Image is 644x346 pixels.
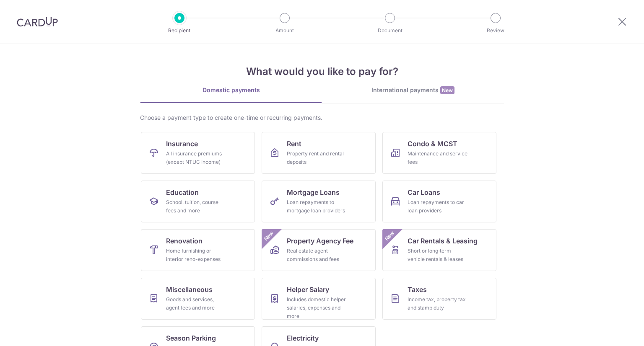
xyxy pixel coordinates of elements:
div: Domestic payments [140,86,322,94]
span: Electricity [287,333,319,343]
a: TaxesIncome tax, property tax and stamp duty [382,278,496,320]
span: Insurance [166,139,198,149]
div: School, tuition, course fees and more [166,198,226,215]
div: Choose a payment type to create one-time or recurring payments. [140,114,504,122]
p: Document [359,26,421,35]
a: Car Rentals & LeasingShort or long‑term vehicle rentals & leasesNew [382,229,496,271]
a: Car LoansLoan repayments to car loan providers [382,181,496,222]
span: Taxes [408,284,427,294]
a: InsuranceAll insurance premiums (except NTUC Income) [141,132,255,174]
p: Recipient [148,26,210,35]
iframe: Opens a widget where you can find more information [590,321,636,342]
div: Loan repayments to mortgage loan providers [287,198,347,215]
div: Goods and services, agent fees and more [166,295,226,312]
div: Maintenance and service fees [408,150,468,166]
a: Property Agency FeeReal estate agent commissions and feesNew [262,229,376,271]
div: Real estate agent commissions and fees [287,247,347,263]
span: New [440,86,454,94]
p: Amount [254,26,316,35]
div: Includes domestic helper salaries, expenses and more [287,295,347,320]
span: New [383,229,397,243]
span: Property Agency Fee [287,236,353,246]
a: MiscellaneousGoods and services, agent fees and more [141,278,255,320]
div: Loan repayments to car loan providers [408,198,468,215]
span: Education [166,187,199,197]
span: Mortgage Loans [287,187,340,197]
span: Miscellaneous [166,284,213,294]
span: Rent [287,139,301,149]
a: RenovationHome furnishing or interior reno-expenses [141,229,255,271]
span: New [262,229,276,243]
span: Car Rentals & Leasing [408,236,478,246]
img: CardUp [17,17,58,27]
a: RentProperty rent and rental deposits [262,132,376,174]
span: Condo & MCST [408,139,457,149]
span: Helper Salary [287,284,329,294]
div: Property rent and rental deposits [287,150,347,166]
div: Short or long‑term vehicle rentals & leases [408,247,468,263]
a: Condo & MCSTMaintenance and service fees [382,132,496,174]
h4: What would you like to pay for? [140,64,504,79]
div: Income tax, property tax and stamp duty [408,295,468,312]
div: Home furnishing or interior reno-expenses [166,247,226,263]
span: Car Loans [408,187,440,197]
span: Renovation [166,236,203,246]
a: EducationSchool, tuition, course fees and more [141,181,255,222]
a: Helper SalaryIncludes domestic helper salaries, expenses and more [262,278,376,320]
span: Season Parking [166,333,216,343]
div: All insurance premiums (except NTUC Income) [166,150,226,166]
a: Mortgage LoansLoan repayments to mortgage loan providers [262,181,376,222]
p: Review [465,26,527,35]
div: International payments [322,86,504,95]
